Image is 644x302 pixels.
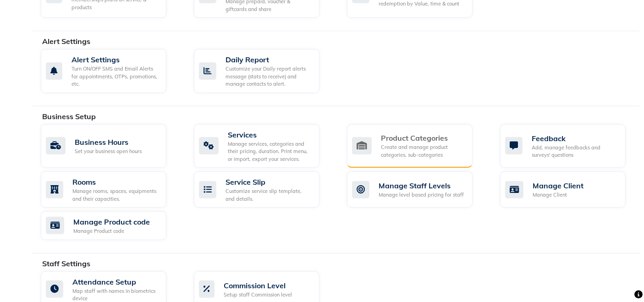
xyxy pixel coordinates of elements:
[194,124,333,168] a: ServicesManage services, categories and their pricing, duration. Print menu, or import, export yo...
[532,133,618,144] div: Feedback
[72,54,159,65] div: Alert Settings
[73,216,150,227] div: Manage Product code
[73,227,150,235] div: Manage Product code
[533,180,583,191] div: Manage Client
[500,171,639,208] a: Manage ClientManage Client
[381,143,465,159] div: Create and manage product categories, sub-categories
[379,191,464,199] div: Manage level based pricing for staff
[41,49,180,93] a: Alert SettingsTurn ON/OFF SMS and Email Alerts for appointments, OTPs, promotions, etc.
[72,176,159,187] div: Rooms
[72,276,159,287] div: Attendance Setup
[75,137,142,148] div: Business Hours
[226,54,312,65] div: Daily Report
[533,191,583,199] div: Manage Client
[72,187,159,203] div: Manage rooms, spaces, equipments and their capacities.
[226,65,312,88] div: Customize your Daily report alerts message (stats to receive) and manage contacts to alert.
[72,65,159,88] div: Turn ON/OFF SMS and Email Alerts for appointments, OTPs, promotions, etc.
[228,129,312,140] div: Services
[228,140,312,163] div: Manage services, categories and their pricing, duration. Print menu, or import, export your servi...
[75,148,142,155] div: Set your business open hours
[194,171,333,208] a: Service SlipCustomize service slip template, and details.
[347,124,486,168] a: Product CategoriesCreate and manage product categories, sub-categories
[347,171,486,208] a: Manage Staff LevelsManage level based pricing for staff
[224,280,292,291] div: Commission Level
[41,211,180,240] a: Manage Product codeManage Product code
[381,132,465,143] div: Product Categories
[226,187,312,203] div: Customize service slip template, and details.
[41,124,180,168] a: Business HoursSet your business open hours
[224,291,292,299] div: Setup staff Commission level
[194,49,333,93] a: Daily ReportCustomize your Daily report alerts message (stats to receive) and manage contacts to ...
[379,180,464,191] div: Manage Staff Levels
[226,176,312,187] div: Service Slip
[500,124,639,168] a: FeedbackAdd, manage feedbacks and surveys' questions
[532,144,618,159] div: Add, manage feedbacks and surveys' questions
[41,171,180,208] a: RoomsManage rooms, spaces, equipments and their capacities.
